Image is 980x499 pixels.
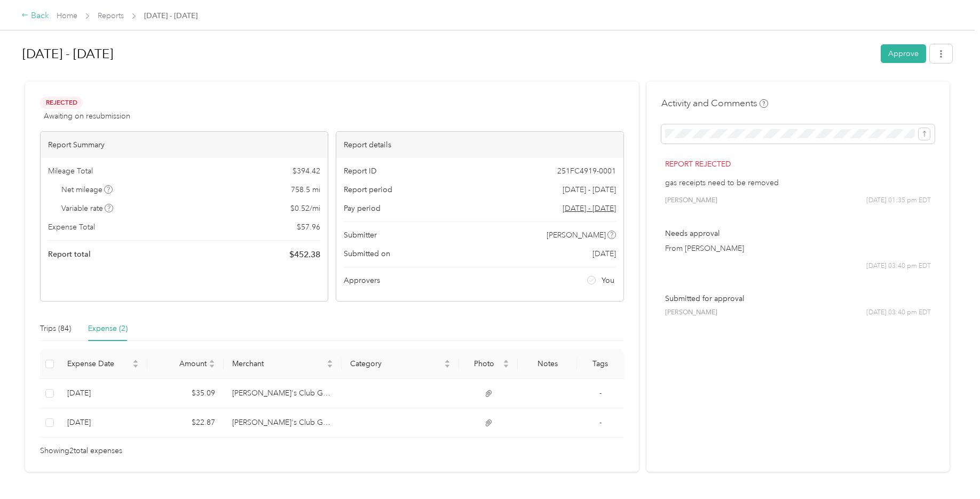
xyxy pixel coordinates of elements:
div: Trips (84) [40,323,71,335]
div: Back [21,10,49,22]
span: Showing 2 total expenses [40,445,122,457]
th: Photo [459,350,518,379]
span: 758.5 mi [291,184,320,195]
h4: Activity and Comments [661,97,768,110]
span: Report total [48,249,91,260]
div: Report details [336,132,623,158]
span: caret-up [209,358,215,365]
span: Expense Date [67,359,130,368]
span: Merchant [232,359,325,368]
p: From [PERSON_NAME] [665,243,931,254]
p: Needs approval [665,228,931,239]
span: 251FC4919-0001 [557,165,616,177]
span: $ 57.96 [297,221,320,233]
span: caret-up [327,358,333,365]
td: - [577,379,624,408]
span: Pay period [344,203,381,214]
a: Reports [98,11,124,20]
span: You [602,275,614,286]
span: [PERSON_NAME] [665,196,717,205]
span: caret-down [132,363,139,369]
td: - [577,408,624,438]
span: [DATE] 03:40 pm EDT [866,308,931,318]
button: Approve [881,44,926,63]
p: Report rejected [665,159,931,170]
span: Submitter [344,229,377,241]
span: $ 0.52 / mi [290,203,320,214]
span: Report ID [344,165,377,177]
span: [DATE] 01:35 pm EDT [866,196,931,205]
p: gas receipts need to be removed [665,177,931,188]
span: [PERSON_NAME] [665,308,717,318]
span: Net mileage [61,184,113,195]
span: - [599,418,602,427]
span: caret-down [327,363,333,369]
span: [PERSON_NAME] [547,229,606,241]
th: Category [342,350,460,379]
h1: Sep 1 - 30, 2025 [22,41,873,67]
span: caret-up [503,358,509,365]
span: caret-down [209,363,215,369]
span: $ 452.38 [289,248,320,261]
th: Expense Date [59,350,147,379]
span: [DATE] 03:40 pm EDT [866,262,931,271]
div: Report Summary [41,132,328,158]
td: $22.87 [147,408,224,438]
a: Home [57,11,77,20]
span: Mileage Total [48,165,93,177]
span: Amount [156,359,207,368]
td: $35.09 [147,379,224,408]
td: 9-3-2025 [59,408,147,438]
span: caret-down [444,363,451,369]
div: Tags [586,359,615,368]
span: Go to pay period [563,203,616,214]
span: Submitted on [344,248,390,259]
th: Tags [577,350,624,379]
span: Variable rate [61,203,114,214]
span: Category [350,359,442,368]
span: Photo [468,359,501,368]
span: [DATE] [592,248,616,259]
span: Report period [344,184,392,195]
span: - [599,389,602,398]
span: Approvers [344,275,380,286]
td: Sam's Club Gas Station [224,379,342,408]
p: Submitted for approval [665,293,931,304]
th: Merchant [224,350,342,379]
span: [DATE] - [DATE] [563,184,616,195]
span: caret-up [444,358,451,365]
span: Expense Total [48,221,95,233]
span: $ 394.42 [293,165,320,177]
td: 9-23-2025 [59,379,147,408]
span: Awaiting on resubmission [44,110,130,122]
span: caret-up [132,358,139,365]
td: Sam's Club Gas Station [224,408,342,438]
span: caret-down [503,363,509,369]
th: Notes [518,350,576,379]
div: Expense (2) [88,323,128,335]
span: [DATE] - [DATE] [144,10,197,21]
span: Rejected [40,97,83,109]
th: Amount [147,350,224,379]
iframe: Everlance-gr Chat Button Frame [920,439,980,499]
